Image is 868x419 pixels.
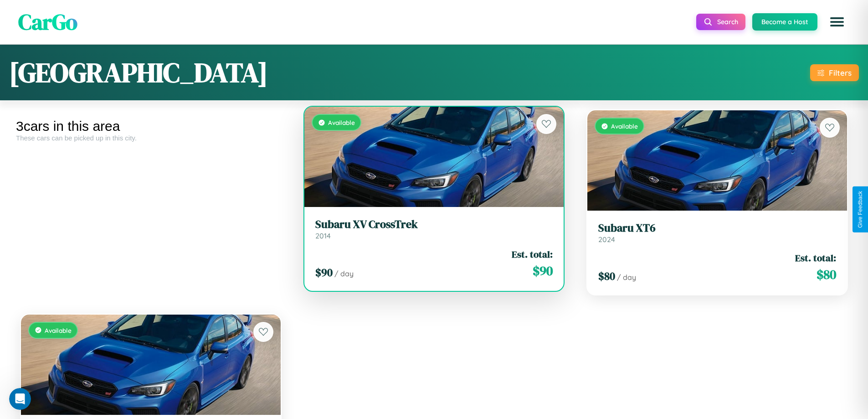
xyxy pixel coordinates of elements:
[16,134,286,142] div: These cars can be picked up in this city.
[598,269,615,284] span: $ 80
[315,218,553,240] a: Subaru XV CrossTrek2014
[824,9,850,35] button: Open menu
[598,235,615,244] span: 2024
[334,269,354,278] span: / day
[795,251,836,264] span: Est. total:
[617,273,636,282] span: / day
[315,265,333,280] span: $ 90
[829,68,852,78] div: Filters
[810,64,859,81] button: Filters
[857,191,863,228] div: Give Feedback
[598,222,836,244] a: Subaru XT62024
[9,54,268,91] h1: [GEOGRAPHIC_DATA]
[512,248,553,261] span: Est. total:
[16,119,286,134] div: 3 cars in this area
[752,13,817,31] button: Become a Host
[18,7,77,37] span: CarGo
[533,262,553,280] span: $ 90
[817,265,836,284] span: $ 80
[696,14,745,30] button: Search
[315,231,331,240] span: 2014
[328,119,355,126] span: Available
[9,388,31,410] iframe: Intercom live chat
[315,218,553,231] h3: Subaru XV CrossTrek
[45,326,72,334] span: Available
[611,122,638,130] span: Available
[598,222,836,235] h3: Subaru XT6
[717,18,738,26] span: Search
